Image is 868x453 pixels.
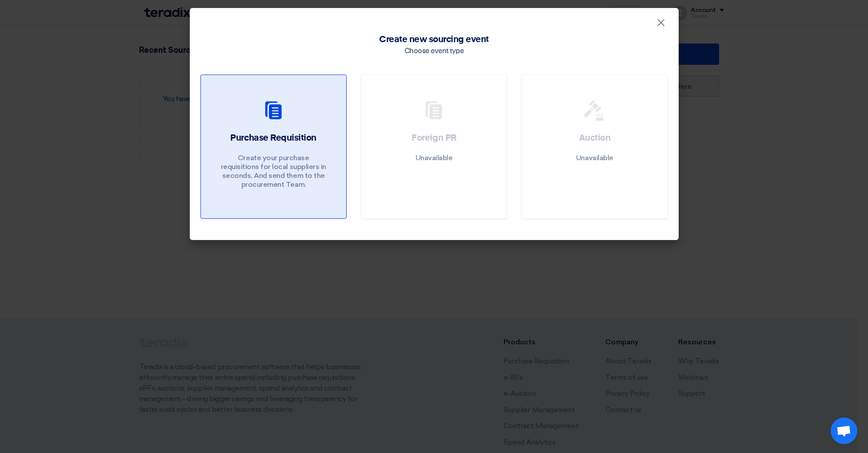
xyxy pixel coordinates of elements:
p: Unavailable [416,154,453,162]
span: Foreign PR [412,134,456,142]
span: × [656,16,665,34]
p: Create your purchase requisitions for local suppliers in seconds, And send them to the procuremen... [220,154,327,189]
a: Open chat [831,418,857,444]
button: Close [649,14,672,32]
div: Choose event type [404,46,464,57]
p: Unavailable [576,154,613,162]
span: Create new sourcing event [379,33,489,46]
span: Auction [579,134,611,142]
h2: Purchase Requisition [230,132,316,144]
a: Purchase Requisition Create your purchase requisitions for local suppliers in seconds, And send t... [200,75,347,219]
